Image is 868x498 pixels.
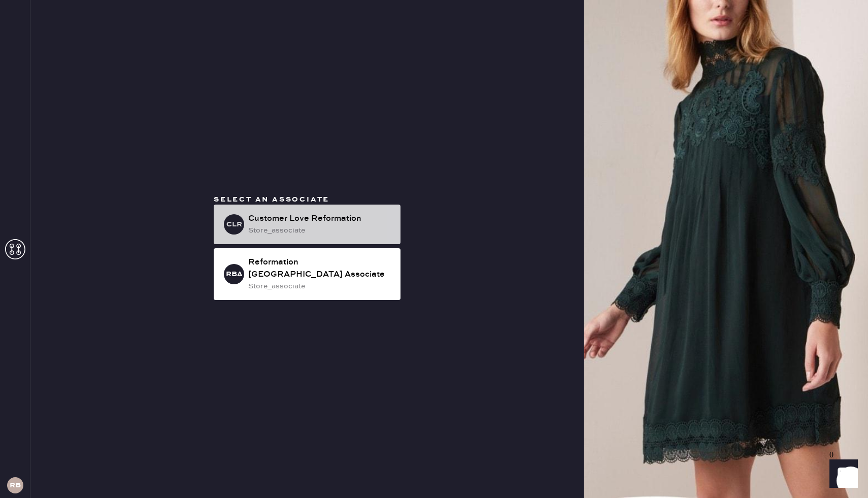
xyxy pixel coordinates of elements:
[214,195,329,204] span: Select an associate
[820,452,863,496] iframe: Front Chat
[248,225,392,236] div: store_associate
[226,221,242,228] h3: CLR
[248,213,392,225] div: Customer Love Reformation
[248,256,392,281] div: Reformation [GEOGRAPHIC_DATA] Associate
[226,271,243,278] h3: RBA
[248,281,392,292] div: store_associate
[10,482,21,489] h3: RB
